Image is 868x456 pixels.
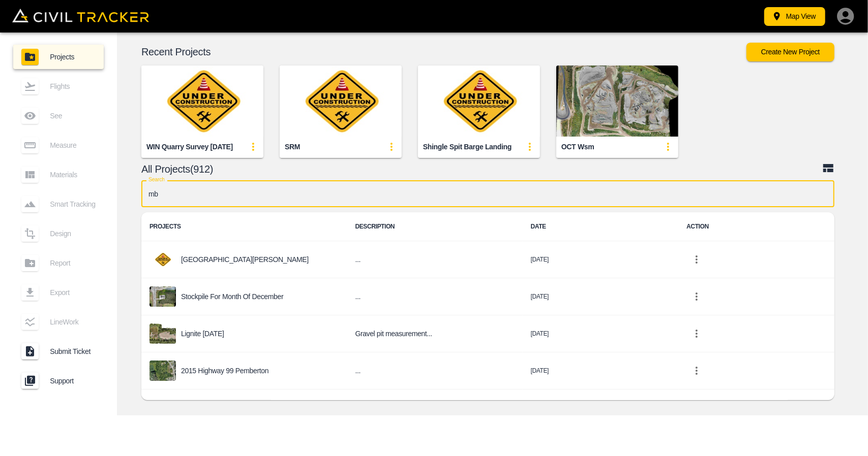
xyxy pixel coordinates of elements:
div: SRM [285,142,300,152]
div: Shingle Spit Barge Landing [423,142,512,152]
a: Support [13,369,104,393]
th: PROJECTS [141,212,347,241]
button: Map View [764,7,825,26]
img: project-image [149,286,176,307]
td: [DATE] [523,278,679,315]
div: OCT wsm [561,142,594,152]
p: Recent Projects [141,48,746,56]
img: WIN Quarry Survey Oct 6 2025 [141,66,263,137]
img: Shingle Spit Barge Landing [418,66,540,137]
td: [DATE] [523,389,679,427]
img: project-image [149,398,176,418]
h6: ... [355,253,514,266]
img: project-image [149,361,176,381]
th: DATE [523,212,679,241]
p: Stockpile for Month of December [181,292,283,301]
button: Create New Project [746,43,834,61]
span: Submit Ticket [50,347,96,355]
th: DESCRIPTION [347,212,522,241]
img: SRM [280,66,402,137]
span: Support [50,377,96,385]
img: project-image [149,249,176,270]
span: Projects [50,53,96,61]
td: [DATE] [523,352,679,389]
button: update-card-details [381,137,402,157]
button: update-card-details [243,137,263,157]
h6: ... [355,290,514,303]
h6: Gravel pit measurement [355,328,514,340]
a: Projects [13,45,104,69]
h6: ... [355,365,514,377]
p: [GEOGRAPHIC_DATA][PERSON_NAME] [181,255,309,264]
td: [DATE] [523,315,679,352]
button: update-card-details [658,137,678,157]
img: project-image [149,323,176,344]
th: ACTION [678,212,834,241]
button: update-card-details [520,137,540,157]
img: OCT wsm [556,66,678,137]
a: Submit Ticket [13,339,104,364]
p: All Projects(912) [141,165,822,173]
p: 2015 Highway 99 Pemberton [181,367,268,375]
div: WIN Quarry Survey [DATE] [146,142,233,152]
td: [DATE] [523,241,679,278]
p: Lignite [DATE] [181,330,224,338]
img: Civil Tracker [12,9,149,23]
